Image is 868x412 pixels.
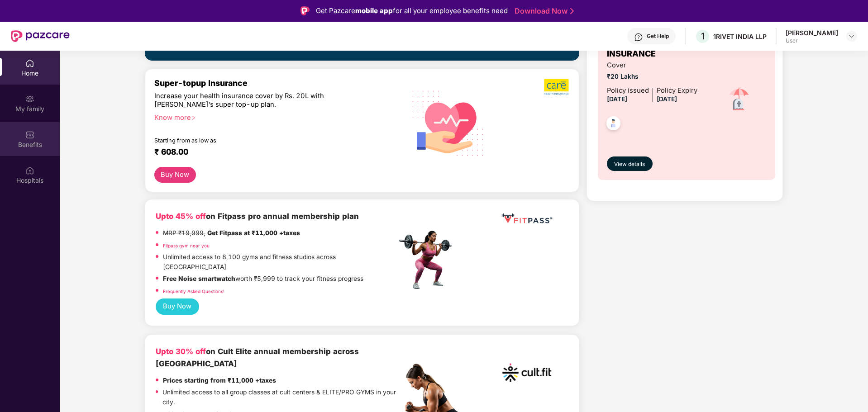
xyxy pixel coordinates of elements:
[25,130,34,139] img: svg+xml;base64,PHN2ZyBpZD0iQmVuZWZpdHMiIHhtbG5zPSJodHRwOi8vd3d3LnczLm9yZy8yMDAwL3N2ZyIgd2lkdGg9Ij...
[500,210,554,227] img: fppp.png
[614,160,645,169] span: View details
[156,347,206,356] b: Upto 30% off
[848,33,855,40] img: svg+xml;base64,PHN2ZyBpZD0iRHJvcGRvd24tMzJ4MzIiIHhtbG5zPSJodHRwOi8vd3d3LnczLm9yZy8yMDAwL3N2ZyIgd2...
[405,79,491,166] img: svg+xml;base64,PHN2ZyB4bWxucz0iaHR0cDovL3d3dy53My5vcmcvMjAwMC9zdmciIHhtbG5zOnhsaW5rPSJodHRwOi8vd3...
[647,33,669,40] div: Get Help
[713,32,767,41] div: 1RIVET INDIA LLP
[396,228,460,292] img: fpp.png
[607,156,653,171] button: View details
[156,212,206,221] b: Upto 45% off
[607,60,697,71] span: Cover
[163,243,210,248] a: Fitpass gym near you
[156,298,199,315] button: Buy Now
[154,147,388,158] div: ₹ 608.00
[154,167,196,183] button: Buy Now
[154,78,397,88] div: Super-topup Insurance
[515,6,571,16] a: Download Now
[156,347,359,368] b: on Cult Elite annual membership across [GEOGRAPHIC_DATA]
[163,289,224,294] a: Frequently Asked Questions!
[25,166,34,175] img: svg+xml;base64,PHN2ZyBpZD0iSG9zcGl0YWxzIiB4bWxucz0iaHR0cDovL3d3dy53My5vcmcvMjAwMC9zdmciIHdpZHRoPS...
[300,6,310,15] img: Logo
[500,346,554,400] img: cult.png
[156,212,359,221] b: on Fitpass pro annual membership plan
[786,37,838,44] div: User
[701,31,705,42] span: 1
[723,84,755,115] img: icon
[163,252,396,272] p: Unlimited access to 8,100 gyms and fitness studios across [GEOGRAPHIC_DATA]
[607,85,649,96] div: Policy issued
[154,137,358,143] div: Starting from as low as
[607,72,697,82] span: ₹20 Lakhs
[154,92,358,109] div: Increase your health insurance cover by Rs. 20L with [PERSON_NAME]’s super top-up plan.
[163,275,235,282] strong: Free Noise smartwatch
[544,78,570,95] img: b5dec4f62d2307b9de63beb79f102df3.png
[657,85,697,96] div: Policy Expiry
[355,6,393,15] strong: mobile app
[786,28,838,37] div: [PERSON_NAME]
[602,114,625,136] img: svg+xml;base64,PHN2ZyB4bWxucz0iaHR0cDovL3d3dy53My5vcmcvMjAwMC9zdmciIHdpZHRoPSI0OC45NDMiIGhlaWdodD...
[207,229,300,237] strong: Get Fitpass at ₹11,000 +taxes
[657,95,677,103] span: [DATE]
[162,388,396,407] p: Unlimited access to all group classes at cult centers & ELITE/PRO GYMS in your city.
[163,274,363,284] p: worth ₹5,999 to track your fitness progress
[163,377,276,384] strong: Prices starting from ₹11,000 +taxes
[25,59,34,68] img: svg+xml;base64,PHN2ZyBpZD0iSG9tZSIgeG1sbnM9Imh0dHA6Ly93d3cudzMub3JnLzIwMDAvc3ZnIiB3aWR0aD0iMjAiIG...
[191,115,196,120] span: right
[154,114,391,120] div: Know more
[11,30,70,42] img: New Pazcare Logo
[163,229,205,237] del: MRP ₹19,999,
[570,6,574,16] img: Stroke
[634,33,643,42] img: svg+xml;base64,PHN2ZyBpZD0iSGVscC0zMngzMiIgeG1sbnM9Imh0dHA6Ly93d3cudzMub3JnLzIwMDAvc3ZnIiB3aWR0aD...
[607,95,627,103] span: [DATE]
[25,95,34,104] img: svg+xml;base64,PHN2ZyB3aWR0aD0iMjAiIGhlaWdodD0iMjAiIHZpZXdCb3g9IjAgMCAyMCAyMCIgZmlsbD0ibm9uZSIgeG...
[316,5,508,16] div: Get Pazcare for all your employee benefits need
